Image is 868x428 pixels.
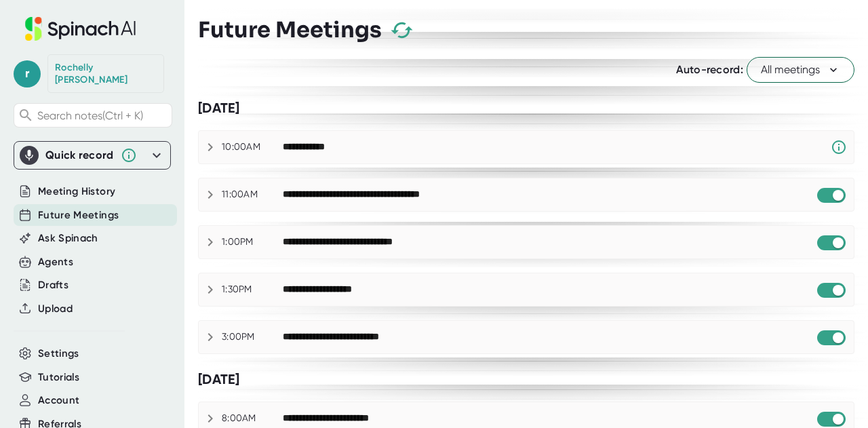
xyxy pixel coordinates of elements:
[38,370,79,385] button: Tutorials
[38,208,119,223] button: Future Meetings
[37,109,143,122] span: Search notes (Ctrl + K)
[38,254,73,270] button: Agents
[222,141,283,153] div: 10:00AM
[747,57,854,83] button: All meetings
[222,412,283,425] div: 8:00AM
[761,62,840,78] span: All meetings
[198,17,382,43] h3: Future Meetings
[14,60,41,87] span: r
[38,346,79,362] button: Settings
[222,284,283,296] div: 1:30PM
[676,63,743,76] span: Auto-record:
[222,236,283,248] div: 1:00PM
[45,149,114,162] div: Quick record
[822,382,854,414] iframe: Intercom live chat
[55,62,157,85] div: Rochelly Serrano
[222,189,283,201] div: 11:00AM
[38,231,98,246] button: Ask Spinach
[38,301,73,317] button: Upload
[198,371,854,388] div: [DATE]
[38,184,115,199] button: Meeting History
[38,393,79,408] button: Account
[38,277,68,293] button: Drafts
[831,139,847,155] svg: Spinach requires a video conference link.
[198,100,854,117] div: [DATE]
[20,142,165,169] div: Quick record
[222,331,283,343] div: 3:00PM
